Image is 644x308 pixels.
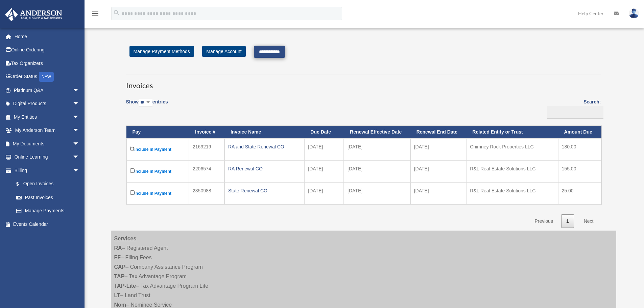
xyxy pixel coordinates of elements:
span: arrow_drop_down [73,110,86,124]
td: [DATE] [410,160,467,182]
a: My Entitiesarrow_drop_down [5,110,90,124]
a: Previous [529,214,558,228]
img: User Pic [629,8,639,18]
a: Online Learningarrow_drop_down [5,150,90,164]
td: R&L Real Estate Solutions LLC [466,182,558,204]
a: menu [91,12,99,18]
img: Anderson Advisors Platinum Portal [3,8,64,21]
a: Order StatusNEW [5,70,90,84]
a: Manage Payment Methods [129,46,194,57]
td: [DATE] [304,138,344,160]
a: Home [5,30,90,43]
a: Next [579,214,599,228]
label: Show entries [126,98,168,113]
a: $Open Invoices [9,177,83,191]
strong: TAP [114,274,125,279]
i: menu [91,9,99,18]
th: Related Entity or Trust: activate to sort column ascending [466,126,558,138]
i: search [113,9,120,17]
span: arrow_drop_down [73,150,86,164]
span: $ [20,180,23,188]
td: 180.00 [558,138,601,160]
td: [DATE] [344,160,410,182]
a: 1 [561,214,574,228]
td: [DATE] [344,182,410,204]
td: [DATE] [304,160,344,182]
th: Due Date: activate to sort column ascending [304,126,344,138]
label: Search: [545,98,601,119]
label: Include in Payment [130,167,186,175]
td: Chimney Rock Properties LLC [466,138,558,160]
strong: Services [114,236,137,241]
th: Amount Due: activate to sort column ascending [558,126,601,138]
a: Events Calendar [5,217,90,231]
label: Include in Payment [130,189,186,197]
th: Invoice Name: activate to sort column ascending [224,126,304,138]
h3: Invoices [126,74,601,91]
a: My Documentsarrow_drop_down [5,137,90,150]
td: [DATE] [410,182,467,204]
span: arrow_drop_down [73,137,86,151]
a: Billingarrow_drop_down [5,164,86,177]
span: arrow_drop_down [73,164,86,177]
span: arrow_drop_down [73,97,86,111]
strong: FF [114,255,121,260]
input: Include in Payment [130,190,135,195]
a: Past Invoices [9,191,86,204]
td: 2206574 [189,160,224,182]
span: arrow_drop_down [73,124,86,138]
td: 2350988 [189,182,224,204]
input: Include in Payment [130,146,135,151]
input: Include in Payment [130,168,135,173]
strong: CAP [114,264,126,270]
a: My Anderson Teamarrow_drop_down [5,124,90,137]
div: NEW [39,72,54,82]
div: RA Renewal CO [228,164,301,173]
td: 155.00 [558,160,601,182]
a: Tax Organizers [5,56,90,70]
td: 2169219 [189,138,224,160]
strong: TAP-Lite [114,283,136,289]
select: Showentries [139,99,152,106]
a: Online Ordering [5,43,90,57]
a: Manage Account [202,46,245,57]
a: Digital Productsarrow_drop_down [5,97,90,111]
a: Manage Payments [9,204,86,218]
th: Pay: activate to sort column descending [126,126,189,138]
td: [DATE] [304,182,344,204]
a: Platinum Q&Aarrow_drop_down [5,84,90,97]
td: R&L Real Estate Solutions LLC [466,160,558,182]
td: 25.00 [558,182,601,204]
strong: LT [114,292,120,298]
strong: RA [114,245,122,251]
input: Search: [547,106,603,119]
span: arrow_drop_down [73,84,86,97]
div: RA and State Renewal CO [228,142,301,151]
td: [DATE] [344,138,410,160]
strong: Nom [114,302,126,308]
th: Invoice #: activate to sort column ascending [189,126,224,138]
td: [DATE] [410,138,467,160]
th: Renewal End Date: activate to sort column ascending [410,126,467,138]
th: Renewal Effective Date: activate to sort column ascending [344,126,410,138]
label: Include in Payment [130,145,186,153]
div: State Renewal CO [228,186,301,195]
